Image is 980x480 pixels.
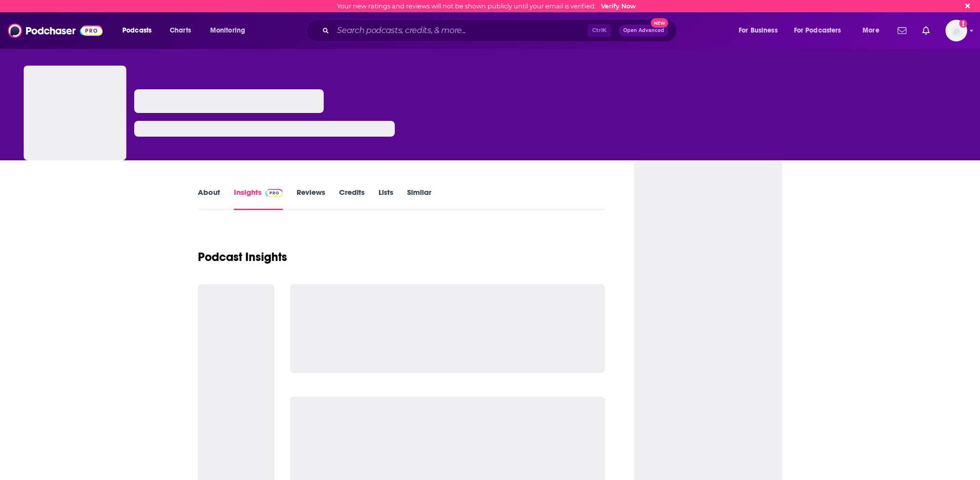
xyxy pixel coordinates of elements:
[407,187,431,210] a: Similar
[945,20,967,41] button: Show profile menu
[894,22,910,39] a: Show notifications dropdown
[378,187,393,210] a: Lists
[297,187,325,210] a: Reviews
[863,24,879,37] span: More
[115,23,164,38] button: open menu
[333,23,588,38] input: Search podcasts, credits, & more...
[619,25,669,37] button: Open AdvancedNew
[601,2,636,10] a: Verify Now
[170,24,191,37] span: Charts
[588,24,611,37] span: Ctrl K
[265,189,283,197] img: Podchaser Pro
[945,20,967,41] span: Logged in as BretAita
[122,24,151,37] span: Podcasts
[739,24,778,37] span: For Business
[337,2,636,10] div: Your new ratings and reviews will not be shown publicly until your email is verified.
[794,24,841,37] span: For Podcasters
[315,19,686,42] div: Search podcasts, credits, & more...
[210,24,245,37] span: Monitoring
[918,22,934,39] a: Show notifications dropdown
[945,20,967,41] img: User Profile
[234,187,283,210] a: InsightsPodchaser Pro
[856,23,892,38] button: open menu
[163,23,197,38] a: Charts
[623,28,664,33] span: Open Advanced
[959,20,967,28] svg: Email not verified
[788,23,856,38] button: open menu
[203,23,258,38] button: open menu
[198,187,220,210] a: About
[8,21,103,40] img: Podchaser - Follow, Share and Rate Podcasts
[651,18,669,28] span: New
[732,23,790,38] button: open menu
[198,250,287,264] h1: Podcast Insights
[339,187,365,210] a: Credits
